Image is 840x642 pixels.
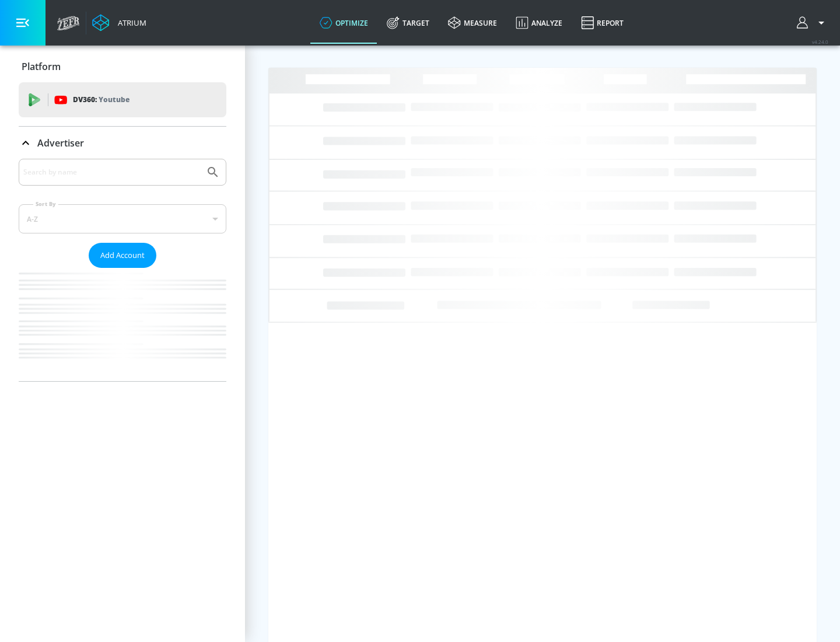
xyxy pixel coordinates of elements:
div: Platform [19,50,226,83]
div: Advertiser [19,159,226,381]
input: Search by name [23,165,200,180]
a: Report [572,2,633,44]
a: Atrium [92,14,146,32]
span: Add Account [100,249,145,262]
p: Platform [22,60,61,73]
nav: list of Advertiser [19,268,226,381]
div: Advertiser [19,127,226,159]
p: DV360: [73,93,129,106]
a: measure [439,2,506,44]
div: Atrium [113,18,146,28]
p: Youtube [99,93,129,106]
div: A-Z [19,204,226,233]
div: DV360: Youtube [19,82,226,117]
span: v 4.24.0 [812,39,828,45]
button: Add Account [89,243,156,268]
a: optimize [310,2,377,44]
a: Target [377,2,439,44]
a: Analyze [506,2,572,44]
label: Sort By [33,200,58,208]
p: Advertiser [37,137,84,149]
